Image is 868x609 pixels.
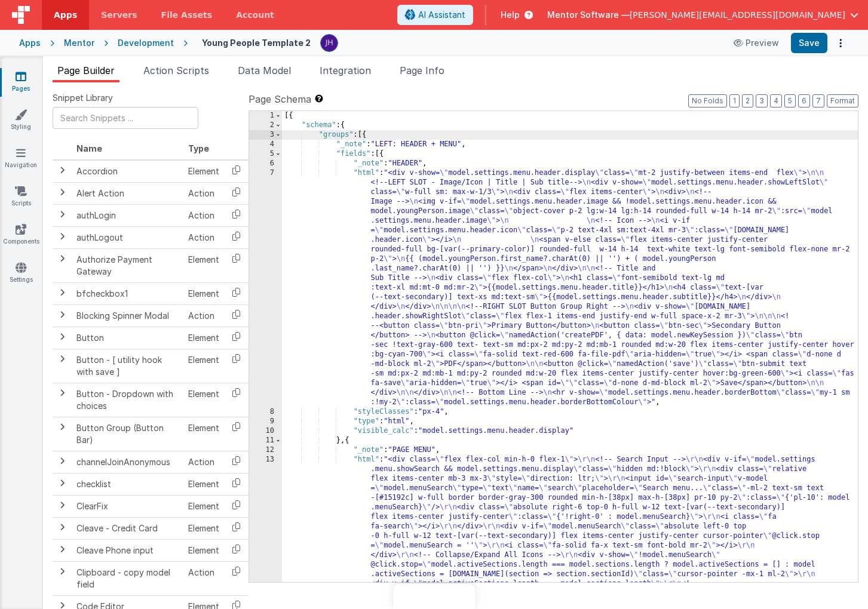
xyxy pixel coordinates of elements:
[72,495,183,517] td: ClearFix
[72,282,183,304] td: bfcheckbox1
[183,327,224,349] td: Element
[57,64,115,76] span: Page Builder
[72,226,183,248] td: authLogout
[183,495,224,517] td: Element
[393,584,475,609] iframe: Marker.io feedback button
[183,451,224,473] td: Action
[53,107,198,129] input: Search Snippets ...
[249,168,282,407] div: 7
[729,94,740,107] button: 1
[183,349,224,383] td: Element
[832,35,849,51] button: Options
[72,204,183,226] td: authLogin
[249,426,282,436] div: 10
[249,149,282,159] div: 5
[827,94,858,107] button: Format
[188,143,209,153] span: Type
[183,383,224,417] td: Element
[72,473,183,495] td: checklist
[72,304,183,327] td: Blocking Spinner Modal
[249,417,282,426] div: 9
[72,327,183,349] td: Button
[798,94,810,107] button: 6
[770,94,782,107] button: 4
[183,182,224,204] td: Action
[249,445,282,455] div: 12
[547,9,858,21] button: Mentor Software — [PERSON_NAME][EMAIL_ADDRESS][DOMAIN_NAME]
[72,349,183,383] td: Button - [ utility hook with save ]
[19,37,41,49] div: Apps
[64,37,94,49] div: Mentor
[249,436,282,445] div: 11
[418,9,465,21] span: AI Assistant
[118,37,174,49] div: Development
[54,9,77,21] span: Apps
[501,9,520,21] span: Help
[72,248,183,282] td: Authorize Payment Gateway
[249,407,282,417] div: 8
[183,304,224,327] td: Action
[238,64,291,76] span: Data Model
[249,159,282,168] div: 6
[72,539,183,561] td: Cleave Phone input
[249,92,311,106] span: Page Schema
[183,539,224,561] td: Element
[72,417,183,451] td: Button Group (Button Bar)
[53,92,113,104] span: Snippet Library
[249,121,282,130] div: 2
[76,143,102,153] span: Name
[183,473,224,495] td: Element
[791,33,827,53] button: Save
[183,160,224,183] td: Element
[320,64,371,76] span: Integration
[183,204,224,226] td: Action
[202,38,311,47] h4: Young People Template 2
[183,517,224,539] td: Element
[784,94,796,107] button: 5
[726,33,786,53] button: Preview
[72,561,183,595] td: Clipboard - copy model field
[400,64,444,76] span: Page Info
[72,383,183,417] td: Button - Dropdown with choices
[688,94,727,107] button: No Folds
[101,9,137,21] span: Servers
[249,111,282,121] div: 1
[742,94,753,107] button: 2
[183,248,224,282] td: Element
[249,140,282,149] div: 4
[547,9,630,21] span: Mentor Software —
[812,94,824,107] button: 7
[161,9,213,21] span: File Assets
[397,5,473,25] button: AI Assistant
[756,94,768,107] button: 3
[249,130,282,140] div: 3
[72,182,183,204] td: Alert Action
[183,282,224,304] td: Element
[72,160,183,183] td: Accordion
[72,517,183,539] td: Cleave - Credit Card
[630,9,845,21] span: [PERSON_NAME][EMAIL_ADDRESS][DOMAIN_NAME]
[183,561,224,595] td: Action
[143,64,209,76] span: Action Scripts
[183,226,224,248] td: Action
[321,35,338,51] img: c2badad8aad3a9dfc60afe8632b41ba8
[183,417,224,451] td: Element
[72,451,183,473] td: channelJoinAnonymous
